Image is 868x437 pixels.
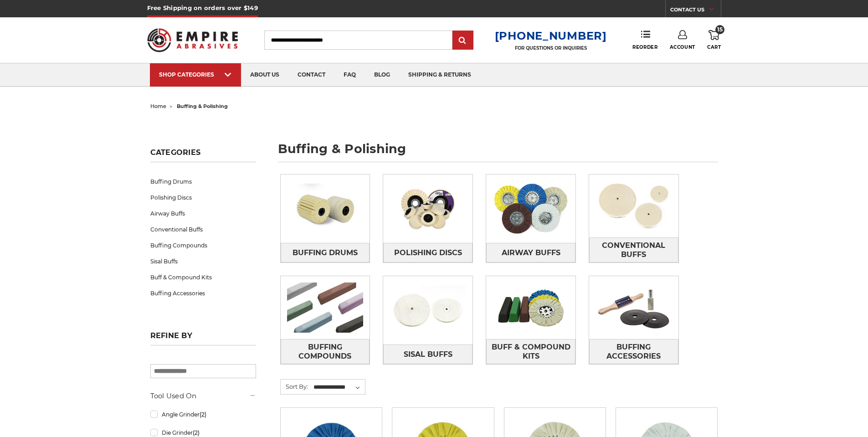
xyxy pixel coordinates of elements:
[589,237,678,262] a: Conventional Buffs
[707,44,721,50] span: Cart
[454,31,472,50] input: Submit
[281,380,308,393] label: Sort By:
[150,406,256,422] a: Angle Grinder
[495,45,607,51] p: FOR QUESTIONS OR INQUIRIES
[715,25,724,34] span: 15
[159,71,232,78] div: SHOP CATEGORIES
[365,63,399,87] a: blog
[281,243,370,262] a: Buffing Drums
[150,285,256,301] a: Buffing Accessories
[590,339,678,364] span: Buffing Accessories
[495,29,607,42] a: [PHONE_NUMBER]
[150,269,256,285] a: Buff & Compound Kits
[404,347,452,362] span: Sisal Buffs
[590,238,678,262] span: Conventional Buffs
[150,206,256,221] a: Airway Buffs
[486,243,575,262] a: Airway Buffs
[670,5,721,17] a: CONTACT US
[589,339,678,364] a: Buffing Accessories
[383,344,473,364] a: Sisal Buffs
[394,245,462,261] span: Polishing Discs
[486,177,575,240] img: Airway Buffs
[486,339,575,364] a: Buff & Compound Kits
[288,63,334,87] a: contact
[632,30,657,50] a: Reorder
[383,243,473,262] a: Polishing Discs
[150,253,256,269] a: Sisal Buffs
[150,148,256,162] h5: Categories
[150,331,256,345] h5: Refine by
[150,391,256,401] h5: Tool Used On
[281,177,370,240] img: Buffing Drums
[589,175,678,237] img: Conventional Buffs
[150,103,166,109] a: home
[707,30,721,50] a: 15 Cart
[383,177,473,240] img: Polishing Discs
[632,44,657,50] span: Reorder
[278,143,718,162] h1: buffing & polishing
[147,22,238,58] img: Empire Abrasives
[281,339,370,364] a: Buffing Compounds
[502,245,560,261] span: Airway Buffs
[312,380,365,394] select: Sort By:
[487,339,575,364] span: Buff & Compound Kits
[150,221,256,237] a: Conventional Buffs
[150,190,256,206] a: Polishing Discs
[281,339,370,364] span: Buffing Compounds
[293,245,358,261] span: Buffing Drums
[177,103,228,109] span: buffing & polishing
[383,279,473,342] img: Sisal Buffs
[150,237,256,253] a: Buffing Compounds
[281,276,370,339] img: Buffing Compounds
[334,63,365,87] a: faq
[193,429,200,436] span: (2)
[589,276,678,339] img: Buffing Accessories
[200,411,206,418] span: (2)
[399,63,480,87] a: shipping & returns
[150,174,256,190] a: Buffing Drums
[241,63,288,87] a: about us
[670,44,695,50] span: Account
[486,276,575,339] img: Buff & Compound Kits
